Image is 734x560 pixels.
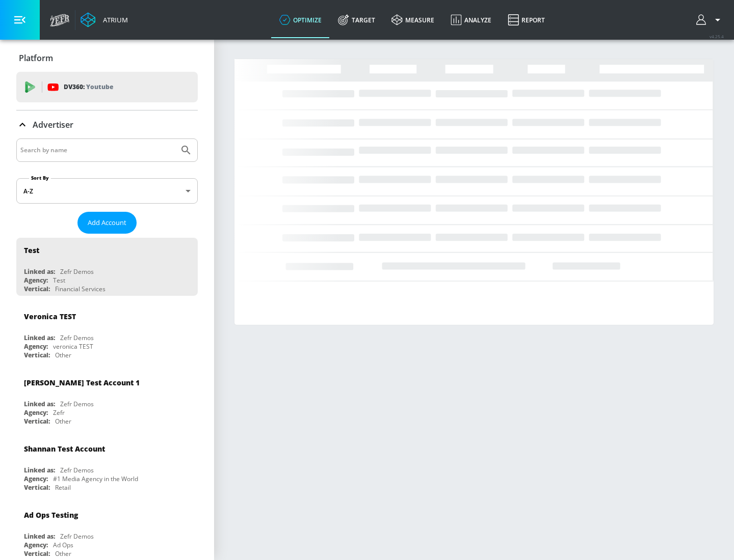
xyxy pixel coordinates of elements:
[24,400,55,408] div: Linked as:
[710,34,724,39] span: v 4.25.4
[55,417,71,426] div: Other
[81,12,128,27] a: Atrium
[33,119,73,130] p: Advertiser
[24,510,78,520] div: Ad Ops Testing
[24,351,50,359] div: Vertical:
[442,2,500,38] a: Analyze
[24,532,55,541] div: Linked as:
[24,342,48,351] div: Agency:
[24,417,50,426] div: Vertical:
[16,436,198,494] div: Shannan Test AccountLinked as:Zefr DemosAgency:#1 Media Agency in the WorldVertical:Retail
[53,342,93,351] div: veronica TEST
[55,285,106,293] div: Financial Services
[29,175,51,181] label: Sort By
[77,212,137,234] button: Add Account
[88,217,126,229] span: Add Account
[330,2,383,38] a: Target
[60,400,94,408] div: Zefr Demos
[53,541,73,549] div: Ad Ops
[16,110,198,139] div: Advertiser
[24,245,39,255] div: Test
[53,276,65,285] div: Test
[16,238,198,296] div: TestLinked as:Zefr DemosAgency:TestVertical:Financial Services
[60,532,94,541] div: Zefr Demos
[24,312,76,321] div: Veronica TEST
[16,370,198,428] div: [PERSON_NAME] Test Account 1Linked as:Zefr DemosAgency:ZefrVertical:Other
[55,483,71,492] div: Retail
[383,2,442,38] a: measure
[24,474,48,483] div: Agency:
[19,52,53,64] p: Platform
[60,267,94,276] div: Zefr Demos
[24,378,140,387] div: [PERSON_NAME] Test Account 1
[271,2,330,38] a: optimize
[20,144,175,157] input: Search by name
[24,466,55,474] div: Linked as:
[16,304,198,362] div: Veronica TESTLinked as:Zefr DemosAgency:veronica TESTVertical:Other
[16,178,198,204] div: A-Z
[24,444,105,454] div: Shannan Test Account
[53,408,65,417] div: Zefr
[53,474,138,483] div: #1 Media Agency in the World
[24,549,50,558] div: Vertical:
[24,541,48,549] div: Agency:
[24,333,55,342] div: Linked as:
[55,351,71,359] div: Other
[86,81,113,92] p: Youtube
[24,408,48,417] div: Agency:
[60,466,94,474] div: Zefr Demos
[16,72,198,102] div: DV360: Youtube
[60,333,94,342] div: Zefr Demos
[24,285,50,293] div: Vertical:
[55,549,71,558] div: Other
[24,267,55,276] div: Linked as:
[16,44,198,72] div: Platform
[64,81,113,93] p: DV360:
[24,483,50,492] div: Vertical:
[24,276,48,285] div: Agency:
[500,2,553,38] a: Report
[99,15,128,24] div: Atrium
